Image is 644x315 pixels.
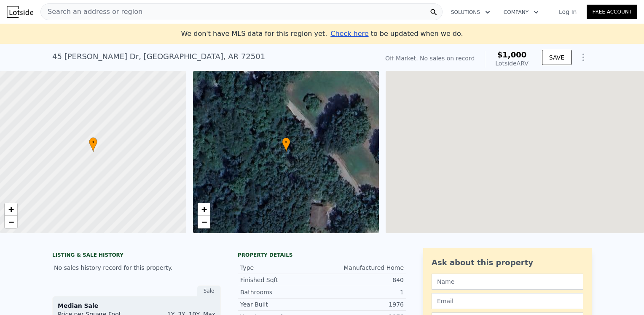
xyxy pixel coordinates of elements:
[322,276,404,284] div: 840
[587,5,637,19] a: Free Account
[549,8,587,16] a: Log In
[542,50,572,65] button: SAVE
[240,300,322,309] div: Year Built
[5,203,17,216] a: Zoom in
[89,138,97,146] span: •
[385,54,475,62] div: Off Market. No sales on record
[282,138,290,146] span: •
[8,204,14,215] span: +
[181,29,463,39] div: We don't have MLS data for this region yet.
[322,288,404,296] div: 1
[240,276,322,284] div: Finished Sqft
[7,6,33,18] img: Lotside
[322,263,404,272] div: Manufactured Home
[330,30,368,38] span: Check here
[322,300,404,309] div: 1976
[497,50,526,59] span: $1,000
[89,137,97,152] div: •
[198,203,210,216] a: Zoom in
[282,137,290,152] div: •
[52,260,221,275] div: No sales history record for this property.
[52,51,265,62] div: 45 [PERSON_NAME] Dr , [GEOGRAPHIC_DATA] , AR 72501
[444,5,497,20] button: Solutions
[240,263,322,272] div: Type
[41,7,142,17] span: Search an address or region
[575,49,592,66] button: Show Options
[495,59,528,68] div: Lotside ARV
[330,29,463,39] div: to be updated when we do.
[8,217,14,227] span: −
[5,216,17,228] a: Zoom out
[52,252,221,260] div: LISTING & SALE HISTORY
[201,204,207,215] span: +
[432,257,583,269] div: Ask about this property
[238,252,406,258] div: Property details
[201,217,207,227] span: −
[240,288,322,296] div: Bathrooms
[58,301,215,310] div: Median Sale
[432,293,583,309] input: Email
[386,71,644,233] div: Map
[197,285,221,296] div: Sale
[497,5,545,20] button: Company
[198,216,210,228] a: Zoom out
[432,274,583,290] input: Name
